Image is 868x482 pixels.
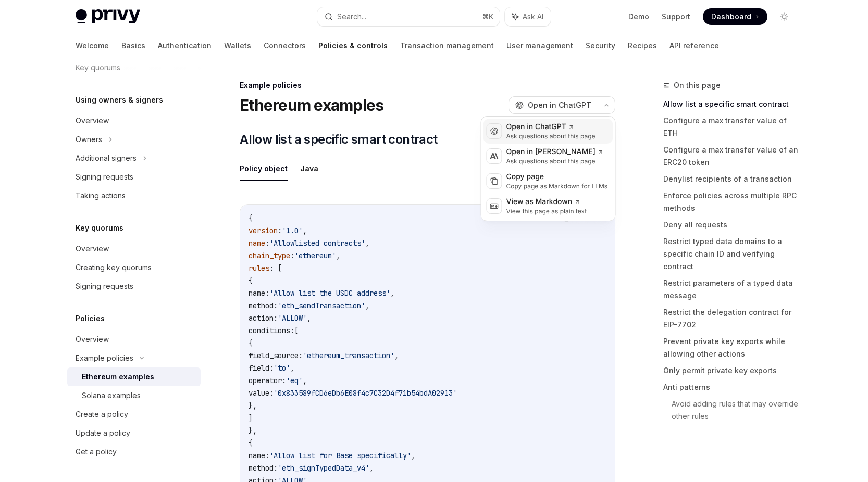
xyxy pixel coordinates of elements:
[274,363,290,373] span: 'to'
[249,376,286,385] span: operator:
[278,301,365,310] span: 'eth_sendTransaction'
[240,156,288,181] button: Policy object
[278,226,282,235] span: :
[67,442,201,461] a: Get a policy
[249,363,274,373] span: field:
[76,312,105,325] h5: Policies
[76,243,109,255] div: Overview
[249,276,253,285] span: {
[506,207,587,215] div: View this page as plain text
[240,131,437,148] span: Allow list a specific smart contract
[506,147,604,157] div: Open in [PERSON_NAME]
[300,156,318,181] button: Java
[369,463,374,473] span: ,
[282,226,303,235] span: '1.0'
[76,171,133,183] div: Signing requests
[506,33,573,58] a: User management
[67,330,201,349] a: Overview
[67,405,201,424] a: Create a policy
[317,7,500,26] button: Search...⌘K
[294,326,299,335] span: [
[76,33,109,58] a: Welcome
[365,301,369,310] span: ,
[711,11,751,22] span: Dashboard
[76,408,128,421] div: Create a policy
[269,263,282,273] span: : [
[76,9,140,24] img: light logo
[76,427,130,439] div: Update a policy
[82,389,141,402] div: Solana examples
[303,351,394,360] span: 'ethereum_transaction'
[249,288,269,298] span: name:
[274,388,457,398] span: '0x833589fCD6eDb6E08f4c7C32D4f71b54bdA02913'
[662,11,690,22] a: Support
[776,8,792,25] button: Toggle dark mode
[249,301,278,310] span: method:
[663,333,801,362] a: Prevent private key exports while allowing other actions
[400,33,494,58] a: Transaction management
[411,451,415,460] span: ,
[67,239,201,258] a: Overview
[523,11,543,22] span: Ask AI
[67,424,201,442] a: Update a policy
[249,313,278,323] span: action:
[663,275,801,304] a: Restrict parameters of a typed data message
[76,333,109,346] div: Overview
[506,122,596,132] div: Open in ChatGPT
[67,258,201,277] a: Creating key quorums
[67,111,201,130] a: Overview
[337,10,366,23] div: Search...
[528,100,591,110] span: Open in ChatGPT
[318,33,388,58] a: Policies & controls
[336,251,340,260] span: ,
[249,251,290,260] span: chain_type
[394,351,399,360] span: ,
[67,277,201,296] a: Signing requests
[269,238,365,248] span: 'Allowlisted contracts'
[294,251,336,260] span: 'ethereum'
[663,187,801,217] a: Enforce policies across multiple RPC methods
[586,33,615,58] a: Security
[76,133,102,146] div: Owners
[303,226,307,235] span: ,
[249,463,278,473] span: method:
[663,112,801,142] a: Configure a max transfer value of ETH
[506,132,596,141] div: Ask questions about this page
[703,8,767,25] a: Dashboard
[76,189,126,202] div: Taking actions
[505,7,551,26] button: Ask AI
[303,376,307,385] span: ,
[663,217,801,233] a: Deny all requests
[269,288,390,298] span: 'Allow list the USDC address'
[121,33,145,58] a: Basics
[506,157,604,166] div: Ask questions about this page
[82,371,154,383] div: Ethereum examples
[628,11,649,22] a: Demo
[249,326,294,335] span: conditions:
[663,233,801,275] a: Restrict typed data domains to a specific chain ID and verifying contract
[76,222,123,234] h5: Key quorums
[249,451,269,460] span: name:
[506,182,608,191] div: Copy page as Markdown for LLMs
[482,12,493,21] span: ⌘ K
[390,288,394,298] span: ,
[290,363,294,373] span: ,
[249,388,274,398] span: value:
[67,168,201,186] a: Signing requests
[249,413,253,423] span: ]
[76,446,117,458] div: Get a policy
[290,251,294,260] span: :
[249,226,278,235] span: version
[264,33,306,58] a: Connectors
[249,401,257,410] span: },
[76,94,163,106] h5: Using owners & signers
[663,362,801,379] a: Only permit private key exports
[265,238,269,248] span: :
[249,263,269,273] span: rules
[663,304,801,333] a: Restrict the delegation contract for EIP-7702
[240,96,383,115] h1: Ethereum examples
[67,367,201,386] a: Ethereum examples
[76,280,133,293] div: Signing requests
[307,313,311,323] span: ,
[76,115,109,127] div: Overview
